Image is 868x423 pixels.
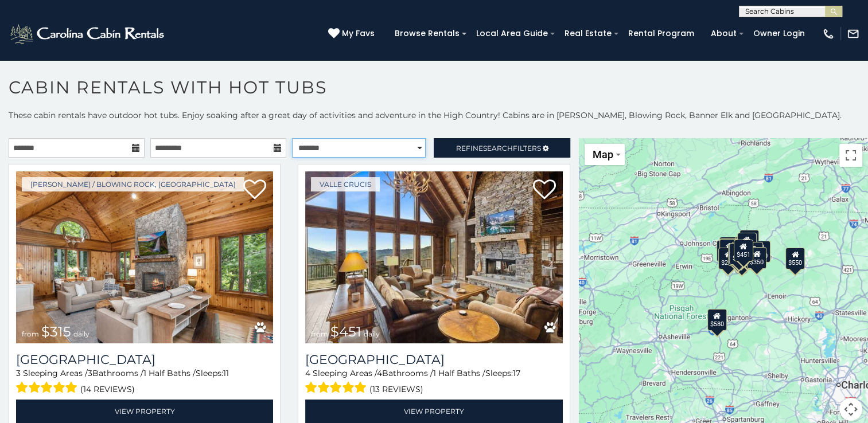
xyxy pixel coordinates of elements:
[719,238,739,260] div: $535
[311,330,328,338] span: from
[839,144,862,167] button: Toggle fullscreen view
[748,25,811,42] a: Owner Login
[16,367,273,397] div: Sleeping Areas / Bathrooms / Sleeps:
[223,368,229,378] span: 11
[342,28,375,40] span: My Favs
[585,144,625,165] button: Change map style
[305,352,562,367] a: [GEOGRAPHIC_DATA]
[456,144,541,152] span: Refine Filters
[785,247,805,269] div: $550
[389,25,465,42] a: Browse Rentals
[369,382,423,397] span: (13 reviews)
[718,247,738,269] div: $225
[364,330,380,338] span: daily
[739,229,759,251] div: $525
[622,25,700,42] a: Rental Program
[22,177,244,191] a: [PERSON_NAME] / Blowing Rock, [GEOGRAPHIC_DATA]
[16,368,21,378] span: 3
[717,240,736,261] div: $650
[9,22,168,45] img: White-1-2.png
[433,368,485,378] span: 1 Half Baths /
[377,368,382,378] span: 4
[434,138,570,158] a: RefineSearchFilters
[16,352,273,367] h3: Chimney Island
[243,178,266,202] a: Add to favorites
[328,28,377,40] a: My Favs
[311,177,380,191] a: Valle Crucis
[707,308,727,330] div: $580
[751,241,770,263] div: $930
[305,368,310,378] span: 4
[822,28,835,40] img: phone-regular-white.png
[305,367,562,397] div: Sleeping Areas / Bathrooms / Sleeps:
[559,25,617,42] a: Real Estate
[73,330,89,338] span: daily
[330,323,361,340] span: $451
[533,178,556,202] a: Add to favorites
[737,232,756,254] div: $320
[728,244,748,266] div: $330
[16,399,273,423] a: View Property
[80,382,135,397] span: (14 reviews)
[734,240,753,261] div: $451
[721,238,740,260] div: $230
[593,148,613,160] span: Map
[747,246,766,268] div: $350
[719,238,739,260] div: $545
[22,330,39,338] span: from
[305,352,562,367] h3: Cucumber Tree Lodge
[88,368,92,378] span: 3
[41,323,71,340] span: $315
[16,352,273,367] a: [GEOGRAPHIC_DATA]
[847,28,859,40] img: mail-regular-white.png
[305,171,562,343] a: Cucumber Tree Lodge from $451 daily
[729,242,749,264] div: $325
[16,171,273,343] a: Chimney Island from $315 daily
[483,144,513,152] span: Search
[732,248,752,269] div: $375
[16,171,273,343] img: Chimney Island
[143,368,196,378] span: 1 Half Baths /
[470,25,554,42] a: Local Area Guide
[839,398,862,421] button: Map camera controls
[513,368,520,378] span: 17
[705,25,742,42] a: About
[719,236,738,258] div: $310
[305,171,562,343] img: Cucumber Tree Lodge
[305,399,562,423] a: View Property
